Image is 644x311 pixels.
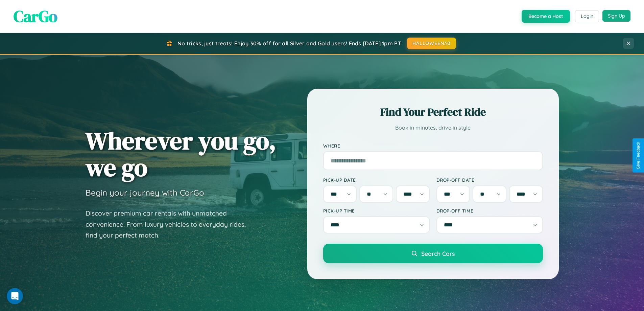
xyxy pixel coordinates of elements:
span: No tricks, just treats! Enjoy 30% off for all Silver and Gold users! Ends [DATE] 1pm PT. [177,40,402,47]
h2: Find Your Perfect Ride [323,105,543,119]
button: HALLOWEEN30 [407,38,456,49]
p: Book in minutes, drive in style [323,123,543,133]
button: Login [575,10,599,22]
button: Sign Up [602,10,630,22]
iframe: Intercom live chat [7,288,23,304]
p: Discover premium car rentals with unmatched convenience. From luxury vehicles to everyday rides, ... [86,208,255,241]
div: Give Feedback [636,142,641,169]
button: Become a Host [522,10,570,23]
label: Pick-up Time [323,208,430,214]
label: Where [323,143,543,149]
span: CarGo [14,5,57,27]
label: Drop-off Time [436,208,543,214]
h1: Wherever you go, we go [86,127,276,181]
label: Pick-up Date [323,177,430,183]
h3: Begin your journey with CarGo [86,187,204,198]
span: Search Cars [421,250,455,257]
button: Search Cars [323,244,543,263]
label: Drop-off Date [436,177,543,183]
